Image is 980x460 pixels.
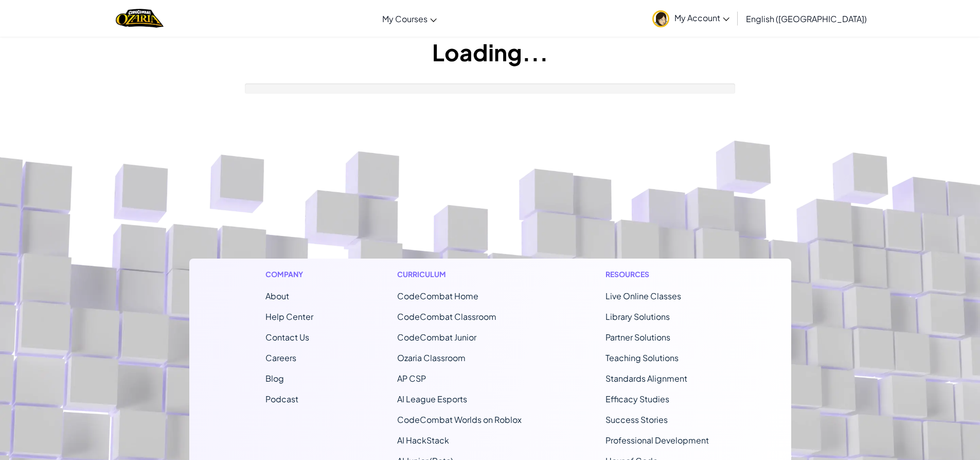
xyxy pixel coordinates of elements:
a: Careers [265,352,296,363]
a: Ozaria Classroom [397,352,466,363]
a: Live Online Classes [605,291,681,301]
a: Ozaria by CodeCombat logo [116,8,164,29]
a: Professional Development [605,435,709,446]
span: English ([GEOGRAPHIC_DATA]) [746,13,867,24]
span: Contact Us [265,332,309,343]
a: CodeCombat Junior [397,332,476,343]
span: My Courses [382,13,427,24]
a: Blog [265,373,284,384]
span: CodeCombat Home [397,291,478,301]
a: English ([GEOGRAPHIC_DATA]) [741,5,872,32]
a: CodeCombat Classroom [397,311,496,322]
a: Library Solutions [605,311,670,322]
a: Help Center [265,311,313,322]
a: Standards Alignment [605,373,687,384]
h1: Resources [605,269,715,280]
span: My Account [674,12,729,23]
a: Partner Solutions [605,332,670,343]
a: Podcast [265,394,298,404]
h1: Company [265,269,313,280]
a: AP CSP [397,373,426,384]
a: Success Stories [605,414,668,425]
a: AI League Esports [397,394,467,404]
img: Home [116,8,164,29]
img: avatar [652,10,669,27]
a: My Courses [377,5,442,32]
a: Efficacy Studies [605,394,669,404]
a: My Account [647,2,735,35]
h1: Curriculum [397,269,522,280]
a: Teaching Solutions [605,352,679,363]
a: CodeCombat Worlds on Roblox [397,414,522,425]
a: AI HackStack [397,435,449,446]
a: About [265,291,289,301]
